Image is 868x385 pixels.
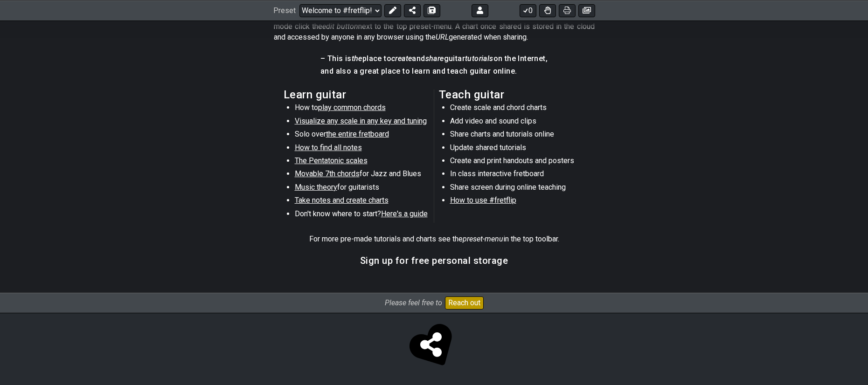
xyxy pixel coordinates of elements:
[295,183,337,192] span: Music theory
[309,234,559,244] p: For more pre-made tutorials and charts see the in the top toolbar.
[295,129,428,142] li: Solo over
[284,89,430,100] h2: Learn guitar
[450,103,583,116] li: Create scale and chord charts
[385,298,442,307] i: Please feel free to
[352,54,362,63] em: the
[295,156,368,165] span: The Pentatonic scales
[326,130,389,138] span: the entire fretboard
[412,325,457,370] span: Click to store and share!
[381,209,428,218] span: Here's a guide
[360,255,508,266] h3: Sign up for free personal storage
[404,4,421,17] button: Share Preset
[273,6,296,15] span: Preset
[463,234,503,243] em: preset-menu
[559,4,576,17] button: Print
[295,196,389,205] span: Take notes and create charts
[450,116,583,129] li: Add video and sound clips
[320,66,548,76] h4: and also a great place to learn and teach guitar online.
[450,169,583,182] li: In class interactive fretboard
[295,209,428,222] li: Don't know where to start?
[520,4,536,17] button: 0
[322,22,358,31] em: edit button
[295,169,360,178] span: Movable 7th chords
[578,4,595,17] button: Create image
[450,196,516,205] span: How to use #fretflip
[299,4,382,17] select: Preset
[295,143,362,152] span: How to find all notes
[442,296,484,309] a: Reach out
[318,103,386,112] span: play common chords
[320,54,548,64] h4: – This is place to and guitar on the Internet,
[450,156,583,169] li: Create and print handouts and posters
[445,296,484,309] button: Reach out
[450,143,583,156] li: Update shared tutorials
[465,54,493,63] em: tutorials
[439,89,585,100] h2: Teach guitar
[472,4,488,17] button: Logout
[391,54,412,63] em: create
[539,4,556,17] button: Toggle Dexterity for all fretkits
[295,182,428,195] li: for guitarists
[295,117,427,125] span: Visualize any scale in any key and tuning
[425,54,444,63] em: share
[295,103,428,116] li: How to
[436,33,449,41] em: URL
[450,129,583,142] li: Share charts and tutorials online
[295,169,428,182] li: for Jazz and Blues
[424,4,440,17] button: Save As (makes a copy)
[450,182,583,195] li: Share screen during online teaching
[384,4,401,17] button: Edit Preset
[274,11,595,42] p: All content at #fretflip can be edited in a manner. To enable full edit mode click the next to th...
